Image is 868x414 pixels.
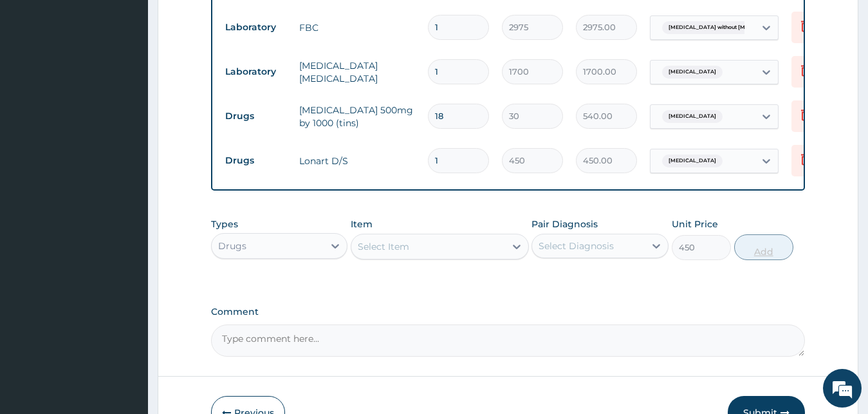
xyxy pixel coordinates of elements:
td: Lonart D/S [293,148,421,174]
label: Comment [211,306,806,317]
label: Item [351,218,373,231]
label: Types [211,219,238,230]
label: Pair Diagnosis [531,218,598,231]
td: Drugs [219,149,293,173]
span: [MEDICAL_DATA] [662,155,723,167]
div: Drugs [218,240,246,252]
img: d_794563401_company_1708531726252_794563401 [24,64,52,97]
td: [MEDICAL_DATA] 500mg by 1000 (tins) [293,97,421,136]
span: [MEDICAL_DATA] [662,110,723,123]
td: Drugs [219,104,293,128]
div: Chat with us now [67,72,216,89]
label: Unit Price [672,218,718,231]
span: We're online! [75,125,178,255]
textarea: Type your message and hit 'Enter' [6,277,245,322]
div: Select Item [358,240,409,253]
td: [MEDICAL_DATA] [MEDICAL_DATA] [293,53,421,91]
div: Select Diagnosis [539,240,614,252]
button: Add [734,234,793,260]
span: [MEDICAL_DATA] [662,66,723,79]
td: Laboratory [219,60,293,84]
td: Laboratory [219,15,293,39]
div: Minimize live chat window [211,6,242,37]
span: [MEDICAL_DATA] without [MEDICAL_DATA] [662,21,792,34]
td: FBC [293,15,421,41]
